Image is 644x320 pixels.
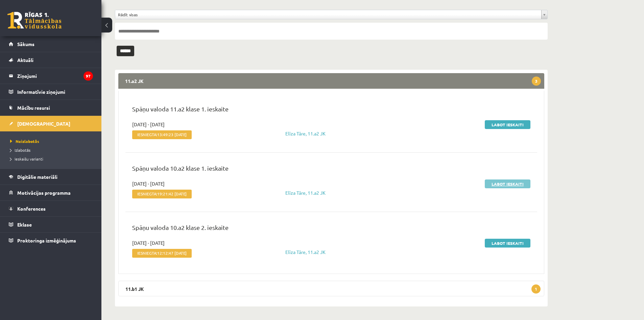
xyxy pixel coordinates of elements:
[17,41,34,47] span: Sākums
[157,132,187,137] span: 13:49:23 [DATE]
[9,217,93,232] a: Eklase
[17,206,46,212] span: Konferences
[17,121,70,127] span: [DEMOGRAPHIC_DATA]
[10,156,95,162] a: Ieskaišu varianti
[17,221,32,228] span: Eklase
[132,130,192,139] span: Iesniegta:
[17,174,57,180] span: Digitālie materiāli
[9,52,93,68] a: Aktuāli
[9,116,93,131] a: [DEMOGRAPHIC_DATA]
[118,281,544,296] legend: 11.b1 JK
[132,121,165,128] span: [DATE] - [DATE]
[9,68,93,84] a: Ziņojumi97
[17,57,33,63] span: Aktuāli
[285,249,326,255] a: Elīza Tāre, 11.a2 JK
[10,138,39,144] span: Neizlabotās
[132,249,192,258] span: Iesniegta:
[532,77,541,86] span: 3
[9,36,93,52] a: Sākums
[157,251,187,255] span: 12:12:47 [DATE]
[9,100,93,115] a: Mācību resursi
[10,138,95,144] a: Neizlabotās
[115,10,547,19] a: Rādīt visas
[17,84,93,100] legend: Informatīvie ziņojumi
[157,191,187,196] span: 19:21:42 [DATE]
[485,179,530,188] a: Labot ieskaiti
[118,73,544,89] legend: 11.a2 JK
[485,120,530,129] a: Labot ieskaiti
[9,84,93,100] a: Informatīvie ziņojumi
[10,156,43,162] span: Ieskaišu varianti
[132,223,530,235] p: Spāņu valoda 10.a2 klase 2. ieskaite
[17,68,93,84] legend: Ziņojumi
[17,237,76,243] span: Proktoringa izmēģinājums
[10,147,30,153] span: Izlabotās
[285,130,326,136] a: Elīza Tāre, 11.a2 JK
[531,284,541,294] span: 1
[10,147,95,153] a: Izlabotās
[9,185,93,200] a: Motivācijas programma
[132,164,530,176] p: Spāņu valoda 10.a2 klase 1. ieskaite
[132,190,192,198] span: Iesniegta:
[132,180,165,187] span: [DATE] - [DATE]
[84,71,93,81] i: 97
[118,10,539,19] span: Rādīt visas
[7,12,62,29] a: Rīgas 1. Tālmācības vidusskola
[285,190,326,196] a: Elīza Tāre, 11.a2 JK
[9,233,93,248] a: Proktoringa izmēģinājums
[485,239,530,248] a: Labot ieskaiti
[17,105,50,111] span: Mācību resursi
[9,201,93,216] a: Konferences
[132,104,530,117] p: Spāņu valoda 11.a2 klase 1. ieskaite
[132,239,165,247] span: [DATE] - [DATE]
[17,190,71,196] span: Motivācijas programma
[9,169,93,185] a: Digitālie materiāli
